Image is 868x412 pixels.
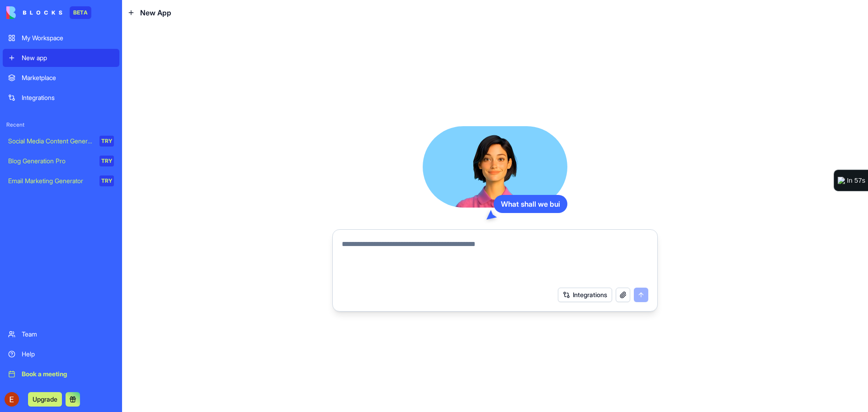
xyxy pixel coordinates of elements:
button: Upgrade [28,392,62,407]
div: TRY [99,175,114,186]
div: BETA [70,6,91,19]
div: TRY [99,156,114,166]
a: Blog Generation ProTRY [3,152,119,170]
div: Marketplace [22,73,114,82]
span: New App [140,7,171,18]
a: Integrations [3,89,119,107]
div: Social Media Content Generator [8,137,93,146]
a: Marketplace [3,69,119,87]
div: In 57s [847,175,865,186]
img: ACg8ocKFnJdMgNeqYT7_RCcLMN4YxrlIs1LBNMQb0qm9Kx_HdWhjfg=s96-c [5,392,19,407]
a: New app [3,49,119,67]
div: Blog Generation Pro [8,156,93,166]
a: Team [3,325,119,343]
div: TRY [99,136,114,147]
button: Integrations [558,288,612,302]
div: Help [22,350,114,359]
div: Team [22,330,114,339]
div: My Workspace [22,33,114,43]
img: logo [838,177,845,184]
a: Help [3,345,119,363]
div: What shall we bui [494,195,567,213]
span: Recent [3,121,119,128]
a: Email Marketing GeneratorTRY [3,172,119,190]
a: BETA [6,6,91,19]
div: Book a meeting [22,369,114,379]
div: Email Marketing Generator [8,176,93,185]
a: My Workspace [3,29,119,47]
a: Book a meeting [3,365,119,383]
div: Integrations [22,93,114,102]
a: Upgrade [28,394,62,403]
a: Social Media Content GeneratorTRY [3,132,119,150]
img: logo [6,6,62,19]
div: New app [22,53,114,62]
